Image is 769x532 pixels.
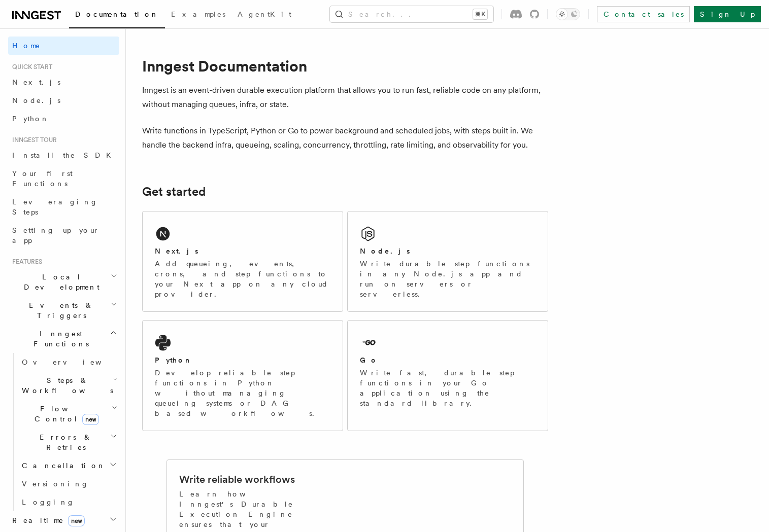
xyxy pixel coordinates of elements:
[8,353,119,511] div: Inngest Functions
[231,3,297,27] a: AgentKit
[142,320,343,431] a: PythonDevelop reliable step functions in Python without managing queueing systems or DAG based wo...
[238,10,291,18] span: AgentKit
[694,6,761,22] a: Sign Up
[142,185,206,199] a: Get started
[155,259,330,299] p: Add queueing, events, crons, and step functions to your Next app on any cloud provider.
[330,6,493,22] button: Search...⌘K
[8,221,119,250] a: Setting up your app
[179,472,295,486] h2: Write reliable workflows
[360,259,536,299] p: Write durable step functions in any Node.js app and run on servers or serverless.
[18,493,119,511] a: Logging
[360,246,410,256] h2: Node.js
[12,198,98,216] span: Leveraging Steps
[8,300,111,321] span: Events & Triggers
[360,368,536,408] p: Write fast, durable step functions in your Go application using the standard library.
[18,371,119,400] button: Steps & Workflows
[597,6,690,22] a: Contact sales
[18,432,110,452] span: Errors & Retries
[8,329,110,349] span: Inngest Functions
[8,511,119,529] button: Realtimenew
[142,124,548,152] p: Write functions in TypeScript, Python or Go to power background and scheduled jobs, with steps bu...
[8,91,119,110] a: Node.js
[142,83,548,112] p: Inngest is an event-driven durable execution platform that allows you to run fast, reliable code ...
[8,325,119,353] button: Inngest Functions
[8,63,52,71] span: Quick start
[155,355,192,365] h2: Python
[18,404,112,424] span: Flow Control
[8,73,119,91] a: Next.js
[165,3,231,27] a: Examples
[68,515,85,526] span: new
[8,164,119,193] a: Your first Functions
[12,78,60,86] span: Next.js
[18,375,113,396] span: Steps & Workflows
[22,498,75,506] span: Logging
[171,10,225,18] span: Examples
[8,136,57,144] span: Inngest tour
[75,10,159,18] span: Documentation
[473,9,487,19] kbd: ⌘K
[18,456,119,475] button: Cancellation
[8,146,119,164] a: Install the SDK
[22,358,126,366] span: Overview
[8,258,42,266] span: Features
[8,110,119,128] a: Python
[155,246,198,256] h2: Next.js
[556,8,580,20] button: Toggle dark mode
[12,96,60,104] span: Node.js
[8,296,119,325] button: Events & Triggers
[82,414,99,425] span: new
[18,400,119,428] button: Flow Controlnew
[18,475,119,493] a: Versioning
[142,211,343,312] a: Next.jsAdd queueing, events, crons, and step functions to your Next app on any cloud provider.
[8,37,119,55] a: Home
[12,41,41,51] span: Home
[18,353,119,371] a: Overview
[8,268,119,296] button: Local Development
[12,169,73,188] span: Your first Functions
[8,193,119,221] a: Leveraging Steps
[347,320,548,431] a: GoWrite fast, durable step functions in your Go application using the standard library.
[8,272,111,292] span: Local Development
[347,211,548,312] a: Node.jsWrite durable step functions in any Node.js app and run on servers or serverless.
[12,226,99,244] span: Setting up your app
[18,460,106,471] span: Cancellation
[12,115,49,123] span: Python
[360,355,378,365] h2: Go
[8,515,85,525] span: Realtime
[22,480,89,488] span: Versioning
[69,3,165,28] a: Documentation
[155,368,330,418] p: Develop reliable step functions in Python without managing queueing systems or DAG based workflows.
[142,57,548,75] h1: Inngest Documentation
[12,151,117,159] span: Install the SDK
[18,428,119,456] button: Errors & Retries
